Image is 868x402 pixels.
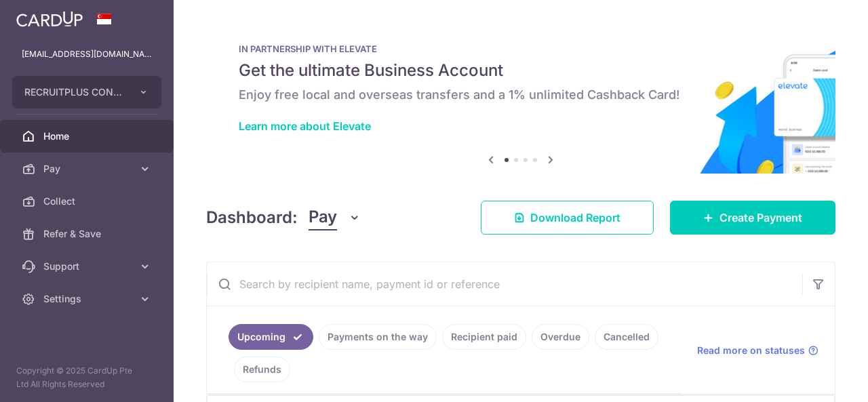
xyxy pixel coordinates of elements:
a: Payments on the way [319,324,437,350]
span: Read more on statuses [697,344,805,357]
span: Settings [43,292,133,306]
a: Learn more about Elevate [239,119,371,133]
a: Cancelled [595,324,658,350]
a: Create Payment [670,201,835,235]
a: Refunds [234,357,290,382]
p: IN PARTNERSHIP WITH ELEVATE [239,43,803,54]
h6: Enjoy free local and overseas transfers and a 1% unlimited Cashback Card! [239,87,803,103]
span: Refer & Save [43,227,133,241]
button: Pay [309,205,361,230]
span: Home [43,129,133,143]
a: Upcoming [229,324,313,350]
a: Read more on statuses [697,344,818,357]
a: Overdue [532,324,589,350]
input: Search by recipient name, payment id or reference [207,262,802,306]
h5: Get the ultimate Business Account [239,60,803,81]
img: Renovation banner [206,22,835,174]
span: Create Payment [719,209,802,226]
span: Support [43,260,133,273]
a: Recipient paid [442,324,526,350]
span: Pay [43,162,133,176]
p: [EMAIL_ADDRESS][DOMAIN_NAME] [22,47,152,61]
a: Download Report [481,201,654,235]
span: Pay [309,205,337,230]
span: Download Report [530,209,620,226]
span: Collect [43,195,133,208]
button: RECRUITPLUS CONSULTING PTE. LTD. [12,76,161,108]
img: CardUp [16,11,83,27]
span: RECRUITPLUS CONSULTING PTE. LTD. [24,85,125,99]
h4: Dashboard: [206,205,298,230]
